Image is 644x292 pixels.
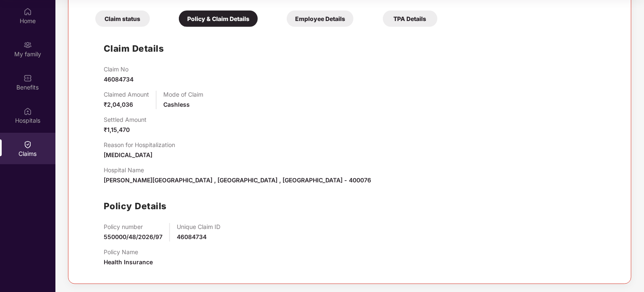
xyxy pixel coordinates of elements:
p: Policy Name [104,248,153,255]
span: [PERSON_NAME][GEOGRAPHIC_DATA] , [GEOGRAPHIC_DATA] , [GEOGRAPHIC_DATA] - 400076 [104,176,371,184]
img: svg+xml;base64,PHN2ZyBpZD0iQ2xhaW0iIHhtbG5zPSJodHRwOi8vd3d3LnczLm9yZy8yMDAwL3N2ZyIgd2lkdGg9IjIwIi... [24,140,32,149]
p: Hospital Name [104,166,371,174]
h1: Claim Details [104,42,164,55]
p: Policy number [104,223,162,230]
span: Cashless [163,101,190,108]
p: Claim No [104,66,134,73]
p: Unique Claim ID [177,223,220,230]
span: ₹1,15,470 [104,126,130,133]
img: svg+xml;base64,PHN2ZyBpZD0iSG9zcGl0YWxzIiB4bWxucz0iaHR0cDovL3d3dy53My5vcmcvMjAwMC9zdmciIHdpZHRoPS... [24,107,32,116]
div: Claim status [95,11,150,27]
div: Employee Details [287,11,353,27]
p: Reason for Hospitalization [104,141,175,148]
img: svg+xml;base64,PHN2ZyB3aWR0aD0iMjAiIGhlaWdodD0iMjAiIHZpZXdCb3g9IjAgMCAyMCAyMCIgZmlsbD0ibm9uZSIgeG... [24,41,32,49]
span: ₹2,04,036 [104,101,133,108]
h1: Policy Details [104,199,167,213]
p: Mode of Claim [163,91,203,98]
span: [MEDICAL_DATA] [104,151,152,158]
span: 46084734 [104,76,134,83]
span: Health Insurance [104,258,153,266]
img: svg+xml;base64,PHN2ZyBpZD0iSG9tZSIgeG1sbnM9Imh0dHA6Ly93d3cudzMub3JnLzIwMDAvc3ZnIiB3aWR0aD0iMjAiIG... [24,8,32,16]
p: Settled Amount [104,116,147,123]
span: 46084734 [177,233,207,240]
img: svg+xml;base64,PHN2ZyBpZD0iQmVuZWZpdHMiIHhtbG5zPSJodHRwOi8vd3d3LnczLm9yZy8yMDAwL3N2ZyIgd2lkdGg9Ij... [24,74,32,82]
div: TPA Details [383,11,437,27]
div: Policy & Claim Details [179,11,258,27]
p: Claimed Amount [104,91,149,98]
span: 550000/48/2026/97 [104,233,162,240]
